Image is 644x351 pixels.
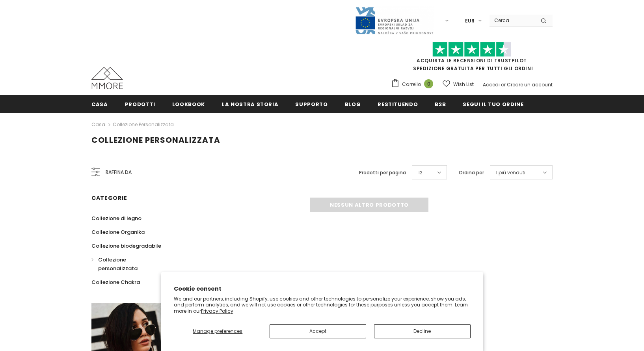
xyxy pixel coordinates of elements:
[391,78,437,90] a: Carrello 0
[91,211,141,225] a: Collezione di legno
[91,95,108,113] a: Casa
[91,101,108,108] span: Casa
[391,45,553,72] span: SPEDIZIONE GRATUITA PER TUTTI GLI ORDINI
[435,101,446,108] span: B2B
[91,134,220,146] span: Collezione personalizzata
[501,81,506,88] span: or
[222,101,278,108] span: La nostra storia
[125,101,155,108] span: Prodotti
[459,169,484,177] label: Ordina per
[91,253,166,275] a: Collezione personalizzata
[270,324,366,338] button: Accept
[113,121,174,128] a: Collezione personalizzata
[201,308,233,314] a: Privacy Policy
[91,228,145,236] span: Collezione Organika
[378,101,418,108] span: Restituendo
[172,95,205,113] a: Lookbook
[418,169,423,177] span: 12
[106,168,132,177] span: Raffina da
[355,6,434,35] img: Javni Razpis
[91,120,105,129] a: Casa
[91,242,161,250] span: Collezione biodegradabile
[91,215,141,222] span: Collezione di legno
[490,15,535,26] input: Search Site
[496,169,525,177] span: I più venduti
[172,101,205,108] span: Lookbook
[295,101,328,108] span: supporto
[483,81,500,88] a: Accedi
[98,256,138,272] span: Collezione personalizzata
[402,80,421,88] span: Carrello
[507,81,553,88] a: Creare un account
[465,17,475,25] span: EUR
[432,42,511,57] img: Fidati di Pilot Stars
[193,328,242,334] span: Manage preferences
[125,95,155,113] a: Prodotti
[295,95,328,113] a: supporto
[417,57,527,64] a: Acquista le recensioni di TrustPilot
[463,95,523,113] a: Segui il tuo ordine
[174,296,471,314] p: We and our partners, including Shopify, use cookies and other technologies to personalize your ex...
[374,324,471,338] button: Decline
[91,194,127,202] span: Categorie
[91,225,145,239] a: Collezione Organika
[91,67,123,89] img: Casi MMORE
[174,285,471,293] h2: Cookie consent
[453,80,474,88] span: Wish List
[91,239,161,253] a: Collezione biodegradabile
[355,17,434,24] a: Javni Razpis
[91,278,140,286] span: Collezione Chakra
[424,79,433,88] span: 0
[345,101,361,108] span: Blog
[443,77,474,91] a: Wish List
[435,95,446,113] a: B2B
[463,101,523,108] span: Segui il tuo ordine
[359,169,406,177] label: Prodotti per pagina
[378,95,418,113] a: Restituendo
[222,95,278,113] a: La nostra storia
[91,275,140,289] a: Collezione Chakra
[345,95,361,113] a: Blog
[174,324,262,338] button: Manage preferences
